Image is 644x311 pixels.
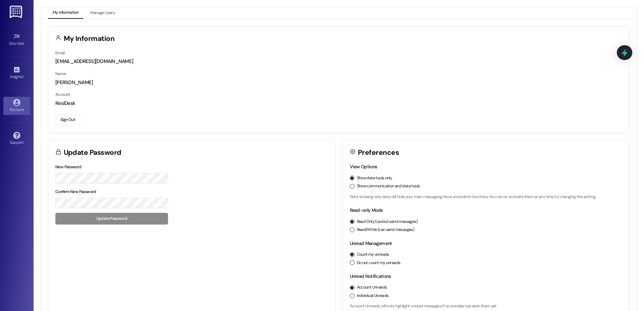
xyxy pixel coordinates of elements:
[86,7,119,19] button: Manage Users
[3,31,30,49] a: Site Visit •
[55,58,622,65] div: [EMAIL_ADDRESS][DOMAIN_NAME]
[358,149,399,156] h3: Preferences
[357,285,387,291] label: Account Unreads
[350,273,391,279] label: Unread Notifications
[3,130,30,148] a: Support
[24,40,25,45] span: •
[3,97,30,115] a: Account
[350,207,383,213] label: Read-only Mode
[357,183,420,189] label: Show communication and data tools
[64,35,115,42] h3: My Information
[55,92,70,97] label: Account
[55,50,65,56] label: Email
[55,114,80,126] button: Sign Out
[64,149,121,156] h3: Update Password
[55,71,66,76] label: Name
[357,219,418,225] label: Read Only (cannot send messages)
[357,293,389,299] label: Individual Unreads
[55,79,622,86] div: [PERSON_NAME]
[48,7,83,19] button: My Information
[10,6,23,18] img: ResiDesk Logo
[350,194,623,200] p: Note: showing only data will hide your main messaging inbox and admin functions. You can re-activ...
[357,260,400,266] label: Do not count my unreads
[350,303,623,309] p: 'Account Unreads' will only highlight unread messages if no one else has seen them yet.
[357,227,415,233] label: Read/Write (can send messages)
[350,240,392,246] label: Unread Management
[350,164,377,170] label: View Options
[55,100,622,107] div: ResiDesk
[3,64,30,82] a: Insights •
[23,73,24,78] span: •
[357,252,389,258] label: Count my unreads
[55,189,96,194] label: Confirm New Password
[357,175,392,181] label: Show data tools only
[55,164,82,170] label: New Password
